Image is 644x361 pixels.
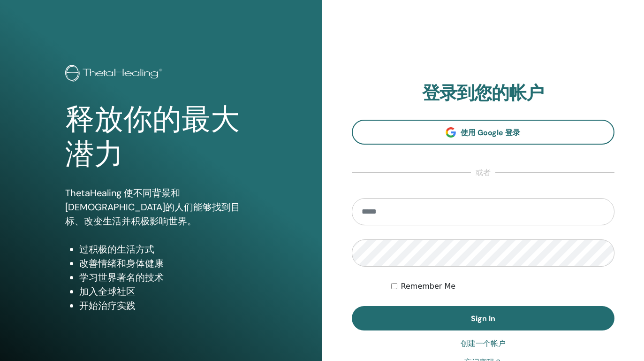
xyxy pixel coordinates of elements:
h2: 登录到您的帐户 [352,83,615,104]
span: Sign In [471,314,495,323]
h1: 释放你的最大潜力 [65,102,257,172]
label: Remember Me [401,281,456,292]
li: 学习世界著名的技术 [79,270,257,284]
button: Sign In [352,306,615,330]
p: ThetaHealing 使不同背景和[DEMOGRAPHIC_DATA]的人们能够找到目标、改变生活并积极影响世界。 [65,186,257,228]
span: 使用 Google 登录 [461,128,520,138]
a: 创建一个帐户 [461,338,506,349]
li: 加入全球社区 [79,284,257,299]
span: 或者 [471,167,495,178]
li: 开始治疗实践 [79,299,257,313]
li: 过积极的生活方式 [79,242,257,256]
div: Keep me authenticated indefinitely or until I manually logout [391,281,614,292]
li: 改善情绪和身体健康 [79,256,257,270]
a: 使用 Google 登录 [352,120,615,145]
